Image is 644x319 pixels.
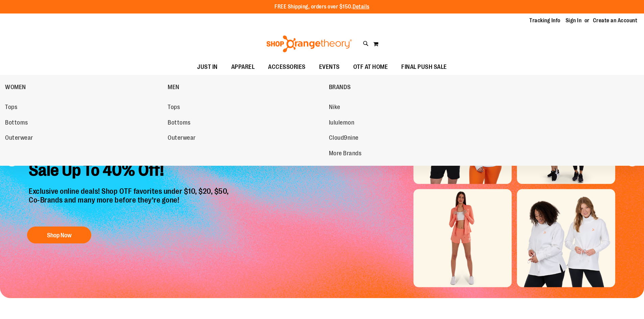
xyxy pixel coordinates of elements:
a: MEN [168,78,325,96]
span: BRANDS [329,84,351,92]
span: Bottoms [5,119,28,128]
button: Shop Now [27,227,91,243]
p: Exclusive online deals! Shop OTF favorites under $10, $20, $50, Co-Brands and many more before th... [24,187,236,220]
span: APPAREL [231,59,255,75]
p: FREE Shipping, orders over $150. [275,3,369,11]
a: Create an Account [593,17,638,24]
a: EVENTS [312,59,347,75]
span: EVENTS [319,59,340,75]
a: Details [353,4,369,10]
span: FINAL PUSH SALE [401,59,447,75]
span: MEN [168,84,180,92]
span: Outerwear [5,134,33,143]
a: BRANDS [329,78,488,96]
a: JUST IN [190,59,224,75]
span: ACCESSORIES [268,59,306,75]
a: Tracking Info [529,17,560,24]
a: FINAL PUSH SALE [395,59,454,75]
span: Nike [329,104,340,112]
a: Sign In [566,17,582,24]
a: OTF AT HOME [347,59,395,75]
span: JUST IN [197,59,218,75]
span: Cloud9nine [329,134,359,143]
img: Shop Orangetheory [265,35,353,52]
span: lululemon [329,119,355,128]
span: OTF AT HOME [353,59,388,75]
span: Bottoms [168,119,191,128]
a: WOMEN [5,78,164,96]
span: Tops [168,104,180,112]
span: Tops [5,104,17,112]
a: ACCESSORIES [261,59,312,75]
span: WOMEN [5,84,26,92]
span: More Brands [329,150,362,158]
a: APPAREL [224,59,262,75]
a: Final Chance To Save -Sale Up To 40% Off! Exclusive online deals! Shop OTF favorites under $10, $... [24,135,236,247]
span: Outerwear [168,134,196,143]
